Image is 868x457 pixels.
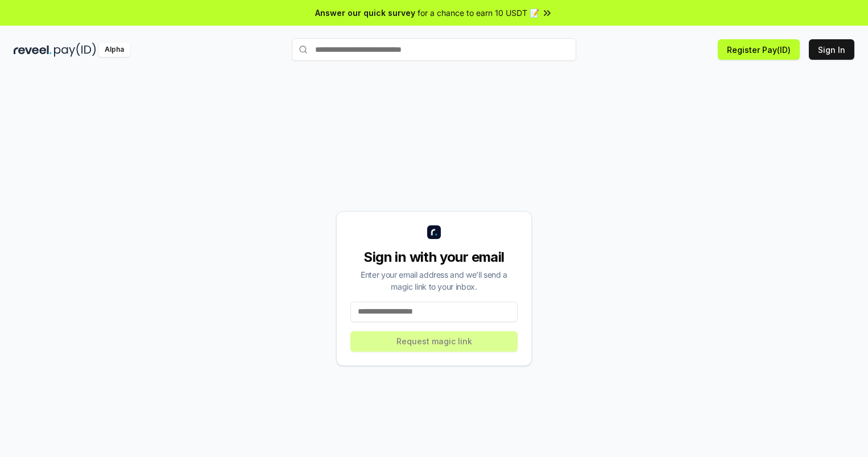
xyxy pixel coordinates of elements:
button: Register Pay(ID) [718,39,800,60]
div: Sign in with your email [350,248,518,266]
button: Sign In [809,39,854,60]
span: for a chance to earn 10 USDT 📝 [418,7,539,19]
img: reveel_dark [14,43,52,57]
img: pay_id [54,43,96,57]
div: Alpha [98,43,130,57]
img: logo_small [427,225,441,239]
span: Answer our quick survey [315,7,415,19]
div: Enter your email address and we’ll send a magic link to your inbox. [350,269,518,293]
